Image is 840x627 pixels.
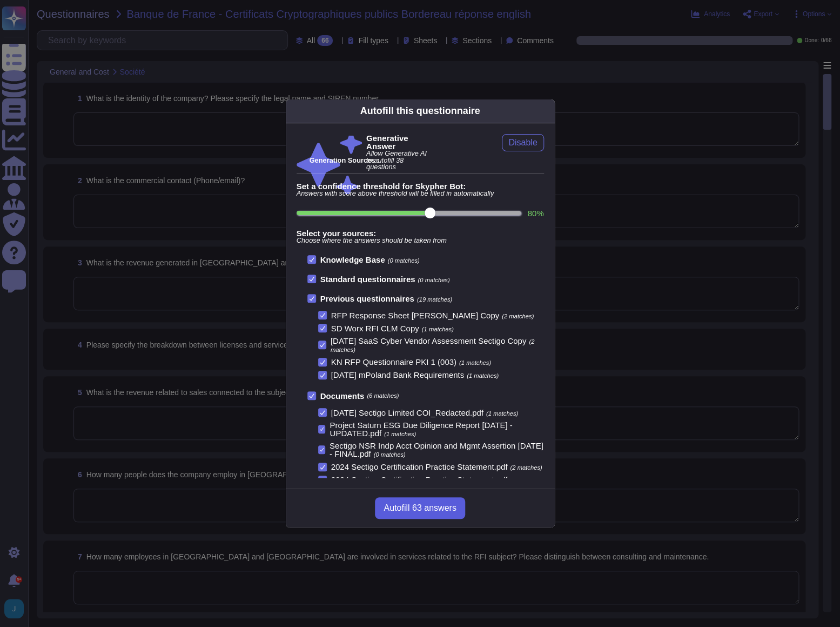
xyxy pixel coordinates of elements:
[418,277,449,283] span: (0 matches)
[467,372,499,379] span: (1 matches)
[310,156,379,164] b: Generation Sources :
[320,255,385,264] b: Knowledge Base
[422,326,454,332] span: (1 matches)
[320,392,365,400] b: Documents
[486,410,518,417] span: (1 matches)
[367,393,399,399] span: (6 matches)
[502,134,543,151] button: Disable
[374,451,406,458] span: (0 matches)
[510,477,542,484] span: (2 matches)
[320,294,414,303] b: Previous questionnaires
[331,462,508,471] span: 2024 Sectigo Certification Practice Statement.pdf
[331,475,508,484] span: 2024 Sectigo Certification Practice Statement.pdf
[417,296,452,303] span: (19 matches)
[331,336,526,345] span: [DATE] SaaS Cyber Vendor Assessment Sectigo Copy
[331,408,483,417] span: [DATE] Sectigo Limited COI_Redacted.pdf
[320,275,415,284] b: Standard questionnaires
[331,370,465,379] span: [DATE] mPoland Bank Requirements
[384,504,456,512] span: Autofill 63 answers
[331,357,456,366] span: KN RFP Questionnaire PKI 1 (003)
[297,190,544,197] span: Answers with score above threshold will be filled in automatically
[297,182,544,190] b: Set a confidence threshold for Skypher Bot:
[388,257,420,264] span: (0 matches)
[508,138,537,147] span: Disable
[527,209,543,217] label: 80 %
[366,150,432,171] span: Allow Generative AI to autofill 38 questions
[375,497,465,519] button: Autofill 63 answers
[297,229,544,237] b: Select your sources:
[297,237,544,244] span: Choose where the answers should be taken from
[330,421,512,438] span: Project Saturn ESG Due Diligence Report [DATE] - UPDATED.pdf
[384,431,416,437] span: (1 matches)
[360,104,480,118] div: Autofill this questionnaire
[330,441,543,458] span: Sectigo NSR Indp Acct Opinion and Mgmt Assertion [DATE] - FINAL.pdf
[510,464,542,471] span: (2 matches)
[366,134,432,150] b: Generative Answer
[331,311,500,320] span: RFP Response Sheet [PERSON_NAME] Copy
[459,359,491,366] span: (1 matches)
[331,324,419,333] span: SD Worx RFI CLM Copy
[502,313,534,319] span: (2 matches)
